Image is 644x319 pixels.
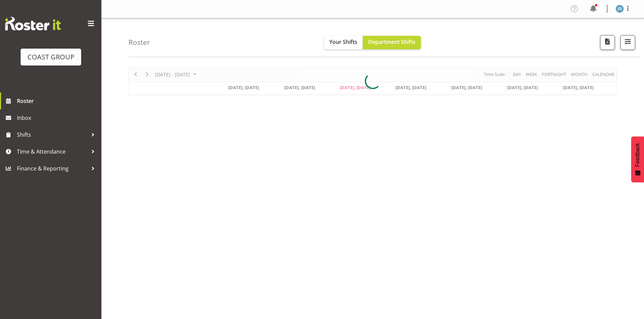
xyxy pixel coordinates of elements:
span: Shifts [17,130,88,140]
span: Feedback [635,143,641,167]
h4: Roster [128,38,150,46]
button: Download a PDF of the roster according to the set date range. [600,35,615,50]
button: Department Shifts [363,36,421,49]
span: Your Shifts [329,38,357,46]
button: Feedback - Show survey [631,136,644,182]
button: Your Shifts [324,36,363,49]
span: Department Shifts [368,38,415,46]
span: Roster [17,96,98,106]
span: Time & Attendance [17,147,88,157]
span: Inbox [17,113,98,123]
span: Finance & Reporting [17,163,88,174]
div: COAST GROUP [27,52,74,62]
img: Rosterit website logo [5,17,61,30]
img: jason-garvey1164.jpg [616,5,624,13]
button: Filter Shifts [620,35,635,50]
